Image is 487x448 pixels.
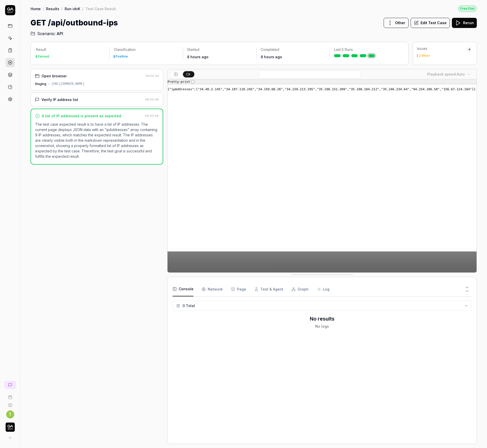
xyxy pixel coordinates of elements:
img: QA Tech Logo [6,423,15,432]
h1: GET /api/outbound-ips [31,17,118,28]
time: 8 hours ago [187,55,208,59]
button: Rerun [452,18,477,28]
a: Home [31,6,41,11]
div: / [43,6,44,11]
a: Scenario:API [31,31,63,37]
time: 8 hours ago [261,55,282,59]
a: Results [46,6,59,11]
div: Open browser [41,73,67,79]
h3: No results [310,315,335,323]
button: Graph [291,282,309,296]
a: Documentation [2,399,18,407]
button: Console [173,282,193,296]
a: Free Plan [458,5,477,12]
div: Verify IP address list [41,97,78,102]
div: Playback speed: [427,71,465,77]
time: 06:00:34 [145,74,159,78]
a: Run idvK [65,6,80,11]
button: Other [384,18,409,28]
div: Passed [38,55,49,58]
p: Completed [261,47,326,52]
div: / [82,6,84,11]
p: Started [187,47,252,52]
div: 2 Minor [419,54,430,57]
time: 06:00:48 [145,98,159,101]
div: Issues [417,46,466,51]
button: QA Tech Logo [2,418,18,433]
span: Scenario: [36,31,55,37]
p: Classification [114,47,179,52]
div: No logs [315,324,329,329]
time: 06:00:49 [145,114,159,118]
div: Staging [35,82,46,86]
button: Network [202,282,223,296]
a: New conversation [4,381,16,389]
button: Edit Test Case [411,18,450,28]
button: T [6,410,14,418]
div: / [61,6,63,11]
button: Page [231,282,246,296]
div: A list of IP addresses is present as expected. [42,113,122,119]
button: Log [317,282,329,296]
div: Test Case Result [86,6,116,11]
p: Last 5 Runs [334,47,399,52]
div: Positive [116,55,128,58]
p: The test case expected result is to have a list of IP addresses. The current page displays JSON d... [35,122,159,159]
button: Test & Agent [254,282,283,296]
p: Result [36,47,105,52]
div: [URL][DOMAIN_NAME] [51,82,85,86]
span: API [57,31,63,37]
a: Book a call with us [2,391,18,399]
